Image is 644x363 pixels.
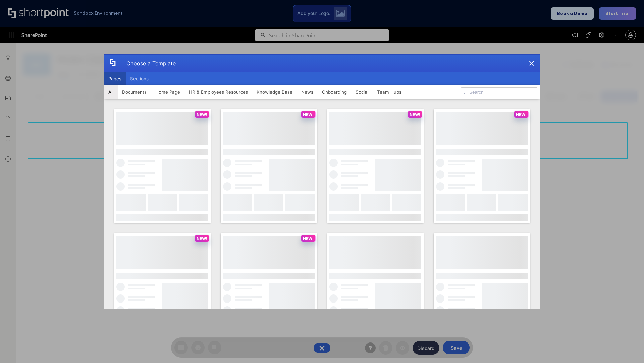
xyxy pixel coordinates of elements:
[297,85,318,99] button: News
[104,54,540,309] div: template selector
[516,112,527,117] p: NEW!
[104,72,126,85] button: Pages
[252,85,297,99] button: Knowledge Base
[151,85,184,99] button: Home Page
[104,85,118,99] button: All
[410,112,420,117] p: NEW!
[126,72,153,85] button: Sections
[303,236,314,241] p: NEW!
[184,85,252,99] button: HR & Employees Resources
[197,236,207,241] p: NEW!
[318,85,351,99] button: Onboarding
[303,112,314,117] p: NEW!
[118,85,151,99] button: Documents
[197,112,207,117] p: NEW!
[461,87,537,97] input: Search
[373,85,406,99] button: Team Hubs
[121,55,176,72] div: Choose a Template
[523,285,644,363] iframe: Chat Widget
[351,85,373,99] button: Social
